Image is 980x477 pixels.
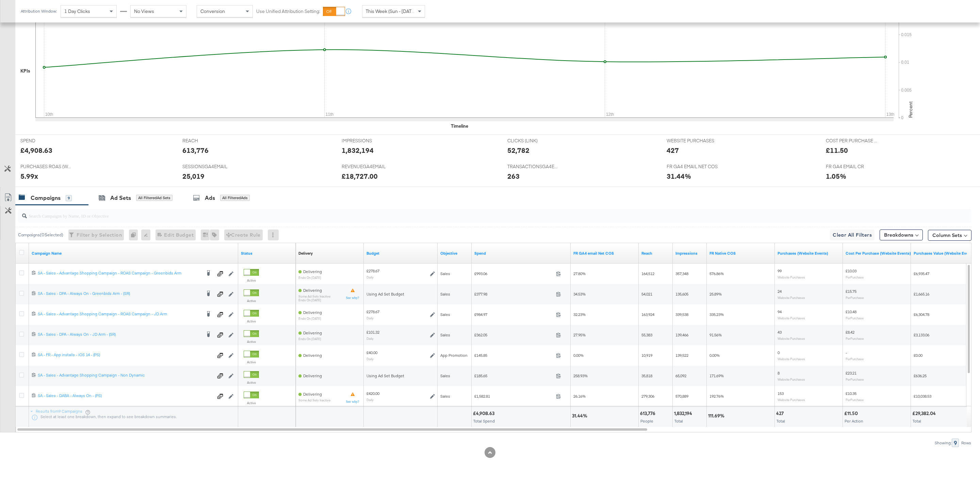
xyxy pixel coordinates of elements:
[366,316,374,320] sub: Daily
[38,270,201,277] a: SA - Sales - Advantage Shopping Campaign - ROAS Campaign - Greenbids Arm
[366,391,379,396] div: £420.00
[709,353,720,358] span: 0.00%
[129,229,141,240] div: 0
[914,312,929,317] span: £6,304.78
[914,353,922,358] span: £0.00
[20,163,71,170] span: PURCHASES ROAS (WEBSITE EVENTS)
[674,418,683,424] span: Total
[182,163,233,170] span: SESSIONSGA4EMAIL
[18,232,63,238] div: Campaigns ( 0 Selected)
[474,332,553,337] span: £362.05
[366,251,435,256] a: The maximum amount you're willing to spend on your ads, on average each day or over the lifetime ...
[303,330,322,335] span: Delivering
[778,289,782,294] span: 24
[846,377,864,381] sub: Per Purchase
[914,251,976,256] a: The total value of the purchase actions tracked by your Custom Audience pixel on your website aft...
[64,8,90,14] span: 1 Day Clicks
[440,353,468,358] span: App Promotion
[846,268,856,273] span: £10.03
[303,310,322,315] span: Delivering
[778,336,805,340] sub: Website Purchases
[134,8,154,14] span: No Views
[366,268,379,274] div: £278.67
[31,194,61,202] div: Campaigns
[200,8,225,14] span: Conversion
[914,394,931,399] span: £10,038.53
[912,410,938,417] div: £29,382.04
[298,337,322,341] sub: ends on [DATE]
[366,350,377,355] div: £40.00
[303,392,322,397] span: Delivering
[573,291,586,297] span: 34.53%
[366,398,374,402] sub: Daily
[667,163,718,170] span: FR GA4 EMAIL NET COS
[38,372,213,379] a: SA - Sales - Advantage Shopping Campaign - Non Dynamic
[667,145,679,155] div: 427
[826,145,848,155] div: £11.50
[220,195,250,201] div: All Filtered Ads
[846,370,856,376] span: £23.21
[846,391,856,396] span: £10.35
[507,145,529,155] div: 52,782
[38,332,201,337] div: SA - Sales - DPA - Always On - JD Arm - (SR)
[641,332,652,337] span: 55,383
[675,332,688,337] span: 139,466
[826,171,846,181] div: 1.05%
[777,418,785,424] span: Total
[778,370,780,376] span: 8
[241,251,293,256] a: Shows the current state of your Ad Campaign.
[778,316,805,320] sub: Website Purchases
[846,336,864,340] sub: Per Purchase
[474,271,553,276] span: £993.06
[366,275,374,279] sub: Daily
[342,163,393,170] span: REVENUEGA4EMAIL
[573,353,584,358] span: 0.00%
[573,251,636,256] a: FR GA4 Net COS
[38,332,201,338] a: SA - Sales - DPA - Always On - JD Arm - (SR)
[675,312,688,317] span: 339,538
[244,278,259,283] label: Active
[440,251,469,256] a: Your campaign's objective.
[776,410,786,417] div: 427
[38,393,213,398] div: SA - Sales - DABA - Always On - (PS)
[573,271,586,276] span: 27.80%
[573,373,588,378] span: 258.93%
[20,145,52,155] div: £4,908.63
[914,271,929,276] span: £6,935.47
[913,418,921,424] span: Total
[846,296,864,300] sub: Per Purchase
[298,251,313,256] div: Delivery
[846,330,854,335] span: £8.42
[440,394,450,399] span: Sales
[244,401,259,405] label: Active
[846,398,864,402] sub: Per Purchase
[709,373,724,378] span: 171.69%
[182,145,209,155] div: 613,776
[914,291,929,297] span: £1,665.16
[675,271,688,276] span: 357,348
[778,251,840,256] a: The number of times a purchase was made tracked by your Custom Audience pixel on your website aft...
[38,352,213,359] a: SA - FR - App installs - iOS 14 - (PS)
[342,145,374,155] div: 1,832,194
[833,231,872,239] span: Clear All Filters
[778,377,805,381] sub: Website Purchases
[572,413,589,419] div: 31.44%
[778,309,782,314] span: 94
[846,309,856,314] span: £10.48
[298,398,330,402] sub: Some Ad Sets Inactive
[826,163,877,170] span: FR GA4 EMAIL CR
[38,311,201,317] div: SA - Sales - Advantage Shopping Campaign - ROAS Campaign - JD Arm
[473,418,495,424] span: Total Spend
[440,271,450,276] span: Sales
[641,271,654,276] span: 164,512
[366,330,379,335] div: £101.32
[675,291,688,297] span: 135,605
[846,350,847,355] span: -
[675,373,686,378] span: 65,092
[778,268,782,273] span: 99
[573,394,586,399] span: 26.16%
[846,357,864,361] sub: Per Purchase
[709,332,722,337] span: 91.56%
[298,298,330,302] sub: ends on [DATE]
[641,353,652,358] span: 10,919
